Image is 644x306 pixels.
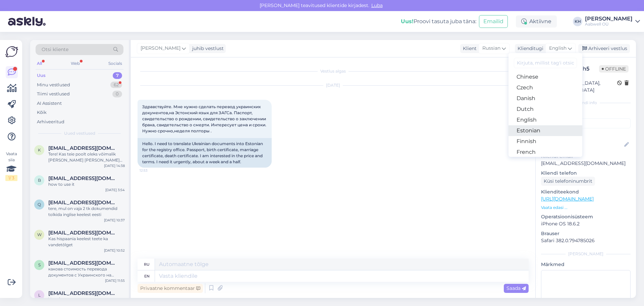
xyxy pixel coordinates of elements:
div: Klient [460,45,477,52]
div: how to use it [48,181,125,187]
div: ru [144,259,150,270]
div: Tere! Kas teie poolt oleks võimalik [PERSON_NAME] [PERSON_NAME] tõlget Tartu notarisse 10.07 [PER... [48,151,125,163]
div: All [36,59,43,68]
a: Estonian [508,125,582,136]
div: Tiimi vestlused [37,91,70,97]
input: Lisa nimi [541,141,623,148]
span: bsullay972@gmail.com [48,175,118,181]
p: Brauser [541,230,631,237]
div: KH [573,17,582,26]
div: Küsi telefoninumbrit [541,177,595,186]
span: l [38,293,41,298]
div: Vastake [48,296,125,302]
div: Arhiveeri vestlus [578,44,630,53]
div: [DATE] 10:37 [104,218,125,223]
a: Czech [508,82,582,93]
span: Uued vestlused [64,130,95,136]
img: Askly Logo [5,45,18,58]
p: Safari 382.0.794785026 [541,237,631,244]
div: Socials [107,59,123,68]
span: 12:53 [140,168,165,173]
a: English [508,115,582,125]
div: какова стоимость перевода документов с Украинского на Эстонский? [48,266,125,278]
p: Klienditeekond [541,188,631,195]
input: Lisa tag [541,118,631,128]
div: Minu vestlused [37,82,70,88]
div: Vaata siia [5,151,17,181]
div: Aktiivne [516,15,557,28]
a: [PERSON_NAME]Aabwell OÜ [585,16,640,27]
span: wbb@wbbrands.com [48,230,118,236]
p: [EMAIL_ADDRESS][DOMAIN_NAME] [541,160,631,167]
div: Proovi tasuta juba täna: [401,17,476,26]
div: en [144,270,150,282]
div: Kõik [37,109,47,116]
div: [DATE] 14:38 [104,163,125,168]
span: Saada [506,285,526,291]
span: slavic2325@gmail.com [48,260,118,266]
div: Kas hispaania keelest teete ka vandetõlget [48,236,125,248]
p: Kliendi tag'id [541,110,631,117]
span: qidelyx@gmail.com [48,200,118,206]
div: [DATE] 11:55 [105,278,125,283]
div: Aabwell OÜ [585,21,633,27]
input: Kirjuta, millist tag'i otsid [514,58,577,68]
a: [URL][DOMAIN_NAME] [541,196,594,202]
div: AI Assistent [37,100,62,107]
b: Uus! [401,18,414,25]
div: Web [69,59,81,68]
div: 62 [110,82,122,88]
div: Klienditugi [515,45,543,52]
p: Märkmed [541,261,631,268]
div: Arhiveeritud [37,119,64,125]
span: Russian [482,45,500,52]
p: iPhone OS 18.6.2 [541,220,631,227]
div: Uus [37,72,46,79]
span: s [38,262,41,267]
span: Offline [599,65,629,73]
span: w [37,232,42,237]
div: 0 [112,91,122,97]
a: Chinese [508,72,582,82]
p: Kliendi email [541,153,631,160]
span: b [38,178,41,183]
div: 7 [113,72,122,79]
span: kaire@varakeskus.ee [48,145,118,151]
p: Kliendi nimi [541,131,631,138]
div: Hello. I need to translate Ukrainian documents into Estonian for the registry office. Passport, b... [138,138,272,168]
div: [DATE] [138,82,529,88]
div: juhib vestlust [190,45,224,52]
span: English [549,45,567,52]
span: q [38,202,41,207]
button: Emailid [479,15,508,28]
p: Vaata edasi ... [541,205,631,211]
p: Kliendi telefon [541,170,631,177]
div: Kliendi info [541,100,631,106]
div: tere, mul on vaja 2 tk dokumendid tolkida inglise keelest eesti [48,206,125,218]
span: k [38,147,41,152]
p: Operatsioonisüsteem [541,213,631,220]
div: [PERSON_NAME] [541,251,631,257]
div: [PERSON_NAME] [585,16,633,21]
span: Здравствуйте. Мне нужно сделать перевод украинских документов,на Эстонский язык для ЗАГСа. Паспор... [142,104,267,133]
div: [DATE] 10:52 [104,248,125,253]
div: 1 / 3 [5,175,17,181]
a: French [508,147,582,158]
div: [DATE] 3:54 [105,187,125,192]
div: Privaatne kommentaar [138,284,203,293]
a: Danish [508,93,582,104]
a: Finnish [508,136,582,147]
span: [PERSON_NAME] [141,45,180,52]
div: Vestlus algas [138,68,529,74]
span: liisbethallmaa703@gmail.com [48,290,118,296]
a: Dutch [508,104,582,115]
span: Otsi kliente [42,46,68,53]
span: Luba [369,2,385,8]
